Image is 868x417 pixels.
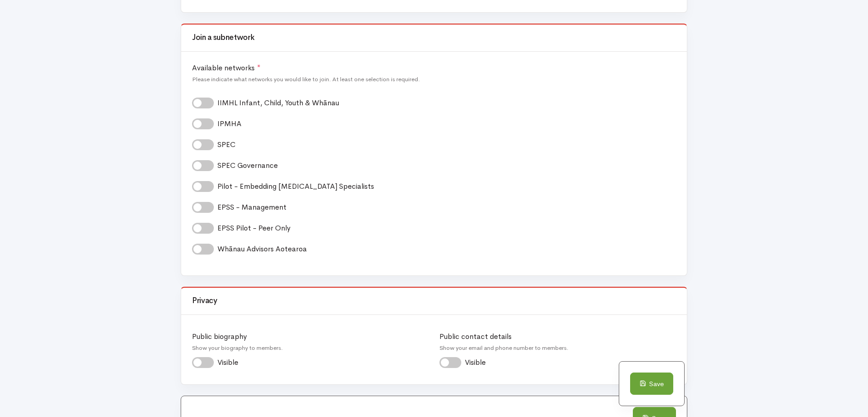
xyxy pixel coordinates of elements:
[192,34,676,42] h3: Join a subnetwork
[192,75,676,84] small: Please indicate what networks you would like to join. At least one selection is required.
[217,139,242,150] label: SPEC
[192,63,255,74] label: Available networks
[439,331,568,356] label: Public contact details
[217,118,247,129] label: IPMHA
[439,343,568,353] small: Show your email and phone number to members.
[217,357,244,368] label: Visible
[217,223,296,234] label: EPSS Pilot - Peer Only
[217,181,380,192] label: Pilot - Embedding [MEDICAL_DATA] Specialists
[192,297,676,305] h3: Privacy
[217,244,313,255] label: Whānau Advisors Aotearoa
[630,373,673,395] button: Save
[217,98,345,108] label: IIMHL Infant, Child, Youth & Whānau
[217,160,284,171] label: SPEC Governance
[192,331,283,356] label: Public biography
[217,202,292,213] label: EPSS - Management
[192,343,283,353] small: Show your biography to members.
[465,357,492,368] label: Visible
